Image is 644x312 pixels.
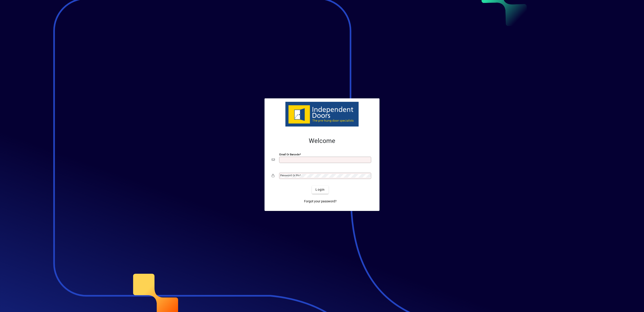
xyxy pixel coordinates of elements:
[279,153,300,156] mat-label: Email or Barcode
[302,197,338,206] a: Forgot your password?
[315,187,325,192] span: Login
[272,137,372,145] h2: Welcome
[312,186,328,194] button: Login
[280,174,300,177] mat-label: Password or Pin
[304,199,337,204] span: Forgot your password?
